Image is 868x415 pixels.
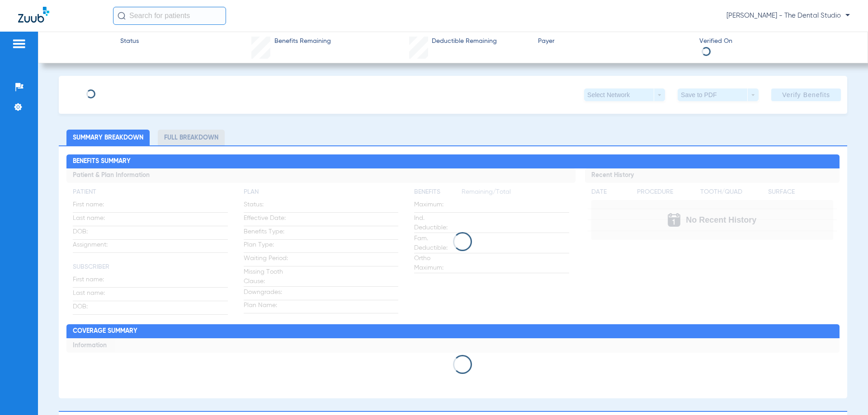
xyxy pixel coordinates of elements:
[66,324,839,339] h2: Coverage Summary
[538,37,692,46] span: Payer
[18,7,49,23] img: Zuub Logo
[12,38,26,49] img: hamburger-icon
[66,154,839,169] h2: Benefits Summary
[66,130,150,145] li: Summary Breakdown
[274,37,331,46] span: Benefits Remaining
[432,37,497,46] span: Deductible Remaining
[158,130,225,145] li: Full Breakdown
[113,7,226,25] input: Search for patients
[699,37,853,46] span: Verified On
[726,11,850,20] span: [PERSON_NAME] - The Dental Studio
[120,37,139,46] span: Status
[118,12,126,20] img: Search Icon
